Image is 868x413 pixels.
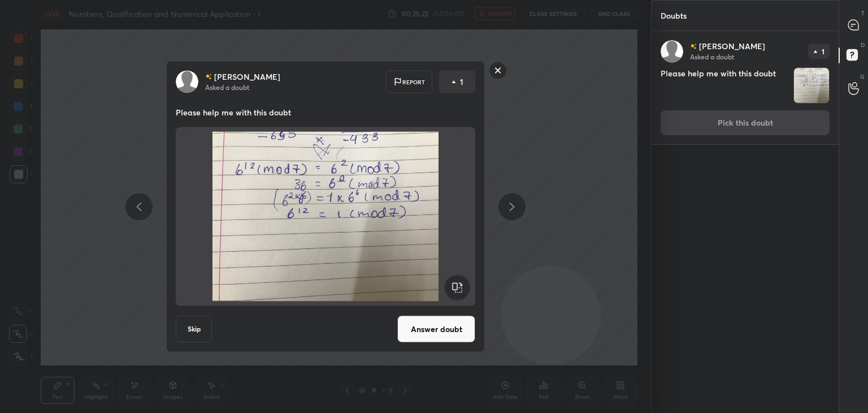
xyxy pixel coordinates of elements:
button: Skip [176,316,212,343]
img: no-rating-badge.077c3623.svg [205,74,212,80]
p: G [860,72,865,81]
p: 1 [460,76,463,88]
p: Asked a doubt [690,52,734,61]
img: 1759400716U86YIJ.jpg [794,68,829,103]
p: 1 [822,48,824,55]
p: Doubts [652,1,696,31]
img: 1759400716U86YIJ.jpg [189,132,462,302]
img: default.png [176,71,198,93]
p: T [861,9,865,18]
p: [PERSON_NAME] [214,72,280,81]
p: D [861,41,865,49]
p: Please help me with this doubt [176,107,475,118]
button: Answer doubt [397,316,475,343]
p: Asked a doubt [205,83,249,92]
h4: Please help me with this doubt [661,67,789,104]
div: Report [386,71,432,93]
img: no-rating-badge.077c3623.svg [690,44,697,50]
p: [PERSON_NAME] [699,42,765,51]
img: default.png [661,40,683,63]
